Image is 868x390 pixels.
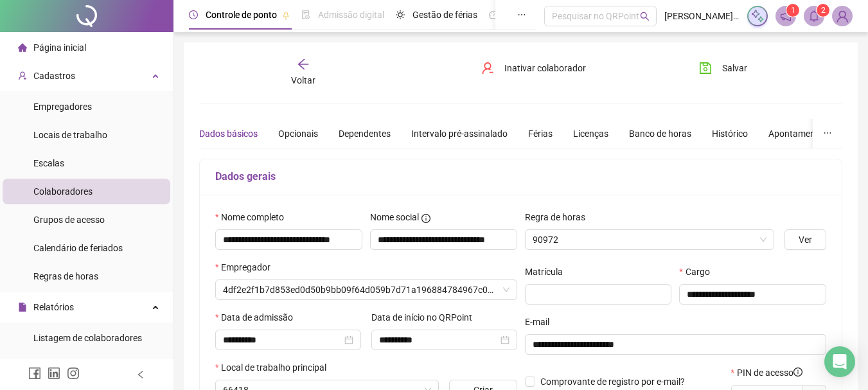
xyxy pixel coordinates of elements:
span: ellipsis [823,129,832,137]
span: Calendário de feriados [33,243,123,253]
label: Regra de horas [525,210,594,224]
span: instagram [67,367,80,380]
label: Matrícula [525,265,571,279]
span: Locais de trabalho [33,130,107,140]
div: Intervalo pré-assinalado [411,127,508,141]
span: Gestão de férias [412,10,477,20]
label: Cargo [679,265,718,279]
span: Relatórios [33,302,74,312]
span: [PERSON_NAME] - [PERSON_NAME] [664,9,740,23]
span: Ver [799,233,812,247]
span: 2 [821,6,826,15]
button: Inativar colaborador [472,58,596,78]
span: dashboard [489,10,498,19]
span: Escalas [33,158,64,168]
span: info-circle [793,368,802,377]
span: Inativar colaborador [504,61,586,75]
div: Dependentes [339,127,391,141]
div: Opcionais [278,127,318,141]
span: Nome social [370,210,419,224]
span: Regras de horas [33,271,98,281]
label: Nome completo [215,210,292,224]
button: ellipsis [813,119,842,148]
span: clock-circle [189,10,198,19]
span: info-circle [421,214,430,223]
button: Salvar [689,58,757,78]
span: PIN de acesso [737,366,802,380]
sup: 2 [817,4,829,17]
div: Dados básicos [199,127,258,141]
span: linkedin [48,367,60,380]
span: Listagem de colaboradores [33,333,142,343]
span: notification [780,10,792,22]
span: search [640,12,650,21]
span: save [699,62,712,75]
span: 90972 [533,230,767,249]
span: home [18,43,27,52]
label: Empregador [215,260,279,274]
span: arrow-left [297,58,310,71]
span: Admissão digital [318,10,384,20]
div: Férias [528,127,553,141]
div: Apontamentos [768,127,828,141]
span: Comprovante de registro por e-mail? [540,377,685,387]
span: Empregadores [33,102,92,112]
span: Controle de ponto [206,10,277,20]
label: Data de início no QRPoint [371,310,481,324]
span: Colaboradores [33,186,93,197]
span: Grupos de acesso [33,215,105,225]
label: Data de admissão [215,310,301,324]
span: 4df2e2f1b7d853ed0d50b9bb09f64d059b7d71a196884784967c0271af17abfe [223,280,509,299]
span: Voltar [291,75,315,85]
span: Página inicial [33,42,86,53]
label: Local de trabalho principal [215,360,335,375]
span: user-delete [481,62,494,75]
span: ellipsis [517,10,526,19]
span: facebook [28,367,41,380]
sup: 1 [786,4,799,17]
span: file-done [301,10,310,19]
h5: Dados gerais [215,169,826,184]
img: 91239 [833,6,852,26]
div: Histórico [712,127,748,141]
span: 1 [791,6,795,15]
div: Banco de horas [629,127,691,141]
img: sparkle-icon.fc2bf0ac1784a2077858766a79e2daf3.svg [750,9,765,23]
div: Licenças [573,127,608,141]
span: left [136,370,145,379]
span: bell [808,10,820,22]
div: Open Intercom Messenger [824,346,855,377]
span: sun [396,10,405,19]
span: Cadastros [33,71,75,81]
label: E-mail [525,315,558,329]
span: pushpin [282,12,290,19]
span: Salvar [722,61,747,75]
span: file [18,303,27,312]
span: user-add [18,71,27,80]
button: Ver [784,229,826,250]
